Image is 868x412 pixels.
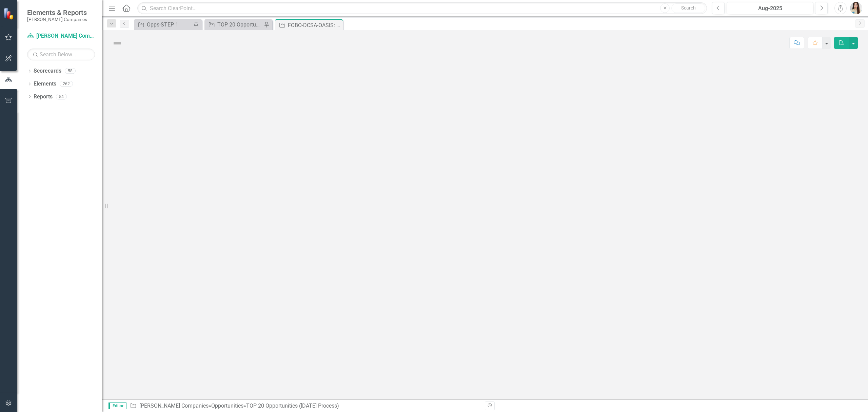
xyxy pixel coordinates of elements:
a: [PERSON_NAME] Companies [139,402,209,409]
span: Editor [108,402,126,409]
a: Scorecards [34,67,61,75]
a: Opps-STEP 1 [136,20,192,29]
input: Search ClearPoint... [137,2,707,14]
a: TOP 20 Opportunities ([DATE] Process) [206,20,262,29]
div: Aug-2025 [729,4,811,13]
a: Reports [34,93,53,101]
div: 262 [60,81,73,87]
button: Search [671,3,705,13]
a: Opportunities [211,402,243,409]
a: Elements [34,80,56,88]
div: » » [130,402,480,410]
div: Opps-STEP 1 [147,20,192,29]
div: 54 [56,94,67,99]
img: ClearPoint Strategy [3,7,15,19]
span: Search [681,5,696,11]
img: Janieva Castro [850,2,862,14]
div: FOBO-DCSA-OASIS: Field Operations Business Operations (FOBO) [288,21,341,30]
button: Aug-2025 [727,2,813,14]
input: Search Below... [27,49,95,60]
div: 58 [65,68,76,74]
div: TOP 20 Opportunities ([DATE] Process) [217,20,262,29]
span: Elements & Reports [27,8,87,17]
small: [PERSON_NAME] Companies [27,17,87,22]
a: [PERSON_NAME] Companies [27,32,95,40]
div: TOP 20 Opportunities ([DATE] Process) [246,402,339,409]
img: Not Defined [112,38,123,49]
